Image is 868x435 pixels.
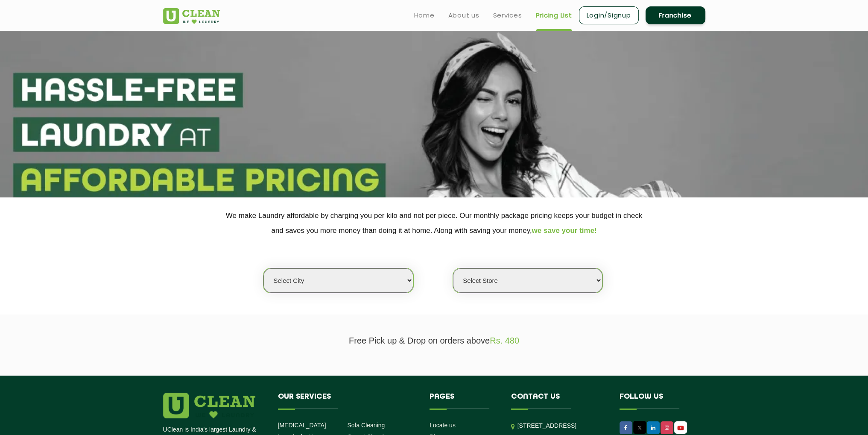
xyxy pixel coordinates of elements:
a: Franchise [646,6,705,24]
a: About us [448,10,479,21]
a: Locate us [430,422,456,429]
h4: Pages [430,393,498,409]
h4: Our Services [278,393,417,409]
p: We make Laundry affordable by charging you per kilo and not per piece. Our monthly package pricin... [163,208,705,238]
a: Services [493,10,522,21]
span: Rs. 480 [490,336,519,345]
img: UClean Laundry and Dry Cleaning [675,423,686,432]
a: Pricing List [536,10,572,21]
h4: Follow us [620,393,695,409]
img: UClean Laundry and Dry Cleaning [163,8,220,24]
a: [MEDICAL_DATA] [278,422,326,429]
a: Sofa Cleaning [347,422,385,429]
p: [STREET_ADDRESS] [517,421,607,431]
span: we save your time! [532,226,597,235]
h4: Contact us [511,393,607,409]
p: Free Pick up & Drop on orders above [163,336,705,346]
img: logo.png [163,393,255,418]
a: Home [414,10,435,21]
a: Login/Signup [579,6,639,24]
